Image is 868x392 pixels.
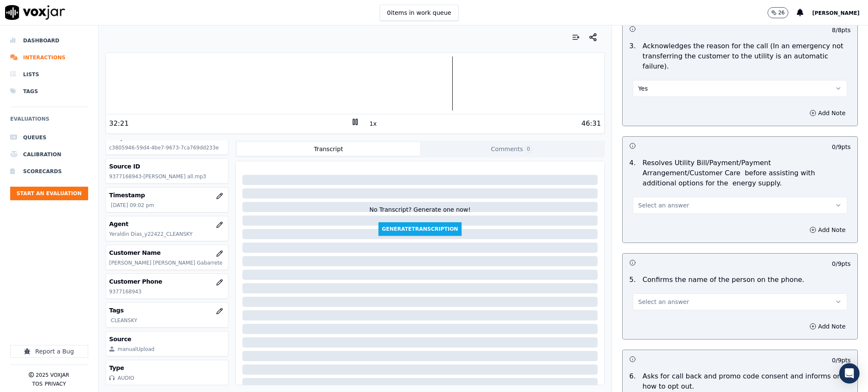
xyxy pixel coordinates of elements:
[10,83,88,100] a: Tags
[109,144,225,151] p: c3805946-59d4-4be7-9673-7ca769dd233e
[10,32,88,49] a: Dashboard
[10,163,88,180] a: Scorecards
[5,5,65,20] img: voxjar logo
[638,298,689,306] span: Select an answer
[10,49,88,66] a: Interactions
[768,7,788,18] button: 26
[109,335,225,343] h3: Source
[118,346,155,353] div: manualUpload
[10,114,88,129] h6: Evaluations
[109,220,225,228] h3: Agent
[109,306,225,315] h3: Tags
[581,119,601,129] div: 46:31
[10,187,88,200] button: Start an Evaluation
[643,275,804,285] p: Confirms the name of the person on the phone.
[804,107,851,119] button: Add Note
[109,259,225,266] p: [PERSON_NAME] [PERSON_NAME] Gabarrete
[420,142,603,156] button: Comments
[812,8,868,18] button: [PERSON_NAME]
[380,5,459,21] button: 0items in work queue
[626,41,639,72] p: 3 .
[643,158,851,188] p: Resolves Utility Bill/Payment/Payment Arrangement/Customer Care before assisting with additional ...
[832,26,851,34] p: 8 / 8 pts
[111,317,225,324] p: CLEANSKY
[378,222,462,236] button: GenerateTranscription
[839,363,860,384] div: Open Intercom Messenger
[638,201,689,210] span: Select an answer
[369,205,470,222] div: No Transcript? Generate one now!
[109,277,225,286] h3: Customer Phone
[525,145,532,153] span: 0
[10,66,88,83] a: Lists
[10,345,88,358] button: Report a Bug
[109,288,225,295] p: 9377168943
[768,7,797,18] button: 26
[626,275,639,285] p: 5 .
[237,142,420,156] button: Transcript
[36,372,69,378] p: 2025 Voxjar
[109,248,225,257] h3: Customer Name
[832,259,851,268] p: 0 / 9 pts
[10,129,88,146] a: Queues
[118,375,134,381] div: AUDIO
[804,320,851,332] button: Add Note
[45,381,66,387] button: Privacy
[626,158,639,188] p: 4 .
[111,202,225,209] p: [DATE] 09:02 pm
[778,9,785,16] p: 26
[10,146,88,163] a: Calibration
[109,162,225,171] h3: Source ID
[109,173,225,180] p: 9377168943-[PERSON_NAME] all.mp3
[643,371,851,392] p: Asks for call back and promo code consent and informs on how to opt out.
[812,10,860,16] span: [PERSON_NAME]
[109,191,225,199] h3: Timestamp
[643,41,851,72] p: Acknowledges the reason for the call (In an emergency not transferring the customer to the utilit...
[109,231,225,237] p: Yeraldin Dias_y22422_CLEANSKY
[626,371,639,392] p: 6 .
[832,143,851,151] p: 0 / 9 pts
[804,224,851,236] button: Add Note
[32,381,42,387] button: TOS
[109,364,225,372] h3: Type
[832,356,851,364] p: 0 / 9 pts
[109,119,129,129] div: 32:21
[368,118,378,130] button: 1x
[638,84,648,93] span: Yes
